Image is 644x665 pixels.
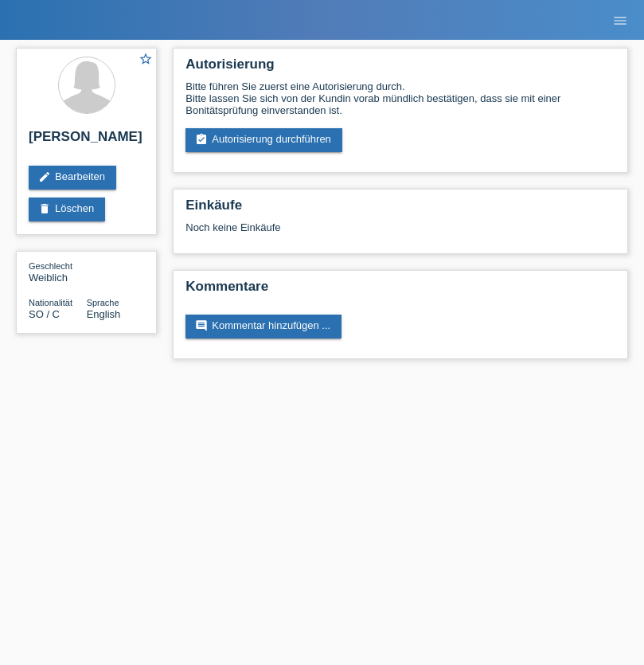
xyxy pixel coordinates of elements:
[139,52,153,66] i: star_border
[195,319,208,332] i: comment
[185,198,615,221] h2: Einkäufe
[185,279,615,303] h2: Kommentare
[29,308,60,320] span: Somalia / C / 09.09.2011
[29,198,105,221] a: deleteLöschen
[604,15,636,25] a: menu
[29,129,144,153] h2: [PERSON_NAME]
[185,128,342,152] a: assignment_turned_inAutorisierung durchführen
[87,308,121,320] span: English
[185,57,615,80] h2: Autorisierung
[185,315,342,338] a: commentKommentar hinzufügen ...
[139,52,153,68] a: star_border
[87,298,119,307] span: Sprache
[38,170,51,183] i: edit
[612,13,628,29] i: menu
[195,133,208,146] i: assignment_turned_in
[29,298,72,307] span: Nationalität
[185,80,615,116] div: Bitte führen Sie zuerst eine Autorisierung durch. Bitte lassen Sie sich von der Kundin vorab münd...
[29,166,116,190] a: editBearbeiten
[38,202,51,215] i: delete
[29,261,72,271] span: Geschlecht
[29,260,87,284] div: Weiblich
[185,221,615,245] div: Noch keine Einkäufe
